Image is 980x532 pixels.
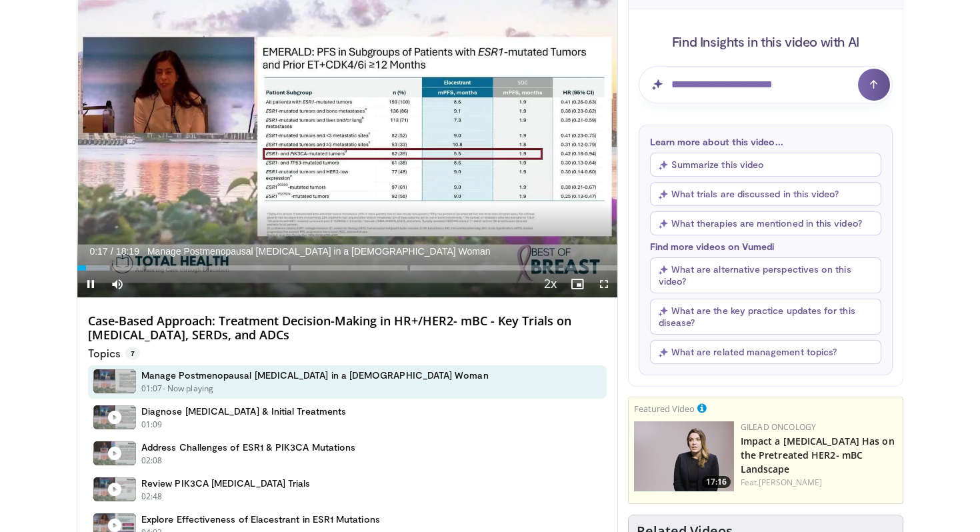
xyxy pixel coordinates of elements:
p: 02:08 [141,455,163,467]
span: Manage Postmenopausal [MEDICAL_DATA] in a [DEMOGRAPHIC_DATA] Woman [147,245,491,257]
p: 01:09 [141,419,163,431]
span: 17:16 [702,476,731,488]
button: Mute [104,271,131,297]
p: Topics [88,347,140,360]
h4: Manage Postmenopausal [MEDICAL_DATA] in a [DEMOGRAPHIC_DATA] Woman [141,369,489,381]
button: Pause [77,271,104,297]
a: Gilead Oncology [741,421,817,433]
h4: Diagnose [MEDICAL_DATA] & Initial Treatments [141,405,346,417]
span: / [111,246,113,257]
p: Learn more about this video... [650,136,881,147]
span: 0:17 [89,246,107,257]
button: What therapies are mentioned in this video? [650,211,881,235]
span: 7 [125,347,140,360]
img: 37b1f331-dad8-42d1-a0d6-86d758bc13f3.png.150x105_q85_crop-smart_upscale.png [634,421,734,491]
button: Playback Rate [537,271,564,297]
button: Summarize this video [650,153,881,177]
span: 18:19 [116,246,139,257]
button: What trials are discussed in this video? [650,182,881,206]
div: Progress Bar [77,265,617,271]
p: - Now playing [163,383,214,395]
small: Featured Video [634,403,695,415]
button: What are related management topics? [650,340,881,364]
h4: Explore Effectiveness of Elacestrant in ESR1 Mutations [141,513,380,525]
div: Feat. [741,477,897,489]
p: 02:48 [141,491,163,503]
a: Impact a [MEDICAL_DATA] Has on the Pretreated HER2- mBC Landscape [741,435,895,475]
button: Enable picture-in-picture mode [564,271,591,297]
a: [PERSON_NAME] [759,477,822,488]
button: What are the key practice updates for this disease? [650,299,881,335]
button: What are alternative perspectives on this video? [650,257,881,293]
h4: Address Challenges of ESR1 & PIK3CA Mutations [141,441,355,453]
h4: Review PIK3CA [MEDICAL_DATA] Trials [141,477,310,489]
h4: Case-Based Approach: Treatment Decision-Making in HR+/HER2- mBC - Key Trials on [MEDICAL_DATA], S... [88,314,607,343]
h4: Find Insights in this video with AI [639,33,893,50]
button: Fullscreen [591,271,617,297]
p: Find more videos on Vumedi [650,241,881,252]
input: Question for AI [639,66,893,103]
p: 01:07 [141,383,163,395]
a: 17:16 [634,421,734,491]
